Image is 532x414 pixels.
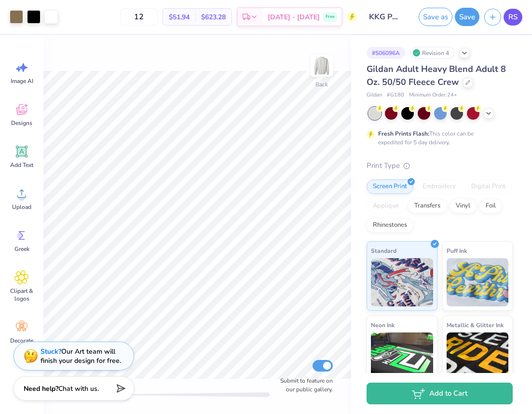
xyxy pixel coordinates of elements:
[479,199,502,213] div: Foil
[14,245,29,253] span: Greek
[24,384,58,393] strong: Need help?
[367,383,513,404] button: Add to Cart
[362,7,409,27] input: Untitled Design
[455,8,479,26] button: Save
[408,199,447,213] div: Transfers
[419,8,452,26] button: Save as
[367,91,382,99] span: Gildan
[367,47,405,59] div: # 506096A
[41,347,61,356] strong: Stuck?
[450,199,477,213] div: Vinyl
[465,179,512,194] div: Digital Print
[12,203,31,211] span: Upload
[447,320,504,330] span: Metallic & Glitter Ink
[371,332,433,381] img: Neon Ink
[447,258,509,306] img: Puff Ink
[387,91,404,99] span: # G180
[371,246,396,256] span: Standard
[504,9,522,26] a: RS
[6,287,38,303] span: Clipart & logos
[367,218,413,233] div: Rhinestones
[447,332,509,381] img: Metallic & Glitter Ink
[416,179,462,194] div: Embroidery
[312,56,331,75] img: Back
[508,12,518,23] span: RS
[378,129,497,147] div: This color can be expedited for 5 day delivery.
[11,119,32,127] span: Designs
[367,179,413,194] div: Screen Print
[410,47,454,59] div: Revision 4
[326,14,335,20] span: Free
[367,63,506,88] span: Gildan Adult Heavy Blend Adult 8 Oz. 50/50 Fleece Crew
[58,384,99,393] span: Chat with us.
[315,80,328,89] div: Back
[371,258,433,306] img: Standard
[409,91,457,99] span: Minimum Order: 24 +
[41,347,121,365] div: Our Art team will finish your design for free.
[10,337,33,345] span: Decorate
[120,8,158,26] input: – –
[275,376,333,394] label: Submit to feature on our public gallery.
[268,12,320,22] span: [DATE] - [DATE]
[371,320,395,330] span: Neon Ink
[201,12,226,22] span: $623.28
[367,160,513,171] div: Print Type
[11,77,33,85] span: Image AI
[10,161,33,169] span: Add Text
[367,199,405,213] div: Applique
[447,246,467,256] span: Puff Ink
[378,130,429,138] strong: Fresh Prints Flash:
[169,12,190,22] span: $51.94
